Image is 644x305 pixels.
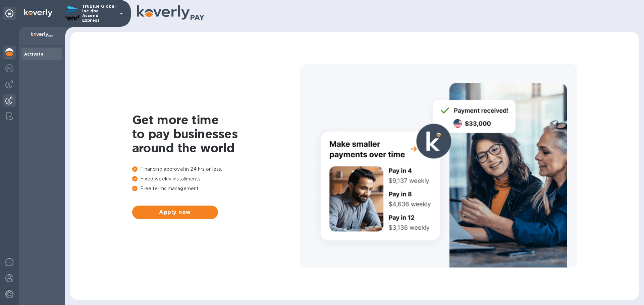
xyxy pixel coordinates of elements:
div: Unpin categories [3,7,16,20]
img: Foreign exchange [5,64,13,72]
p: TruBlue Global Inc dba Ascend Express [82,4,116,23]
button: Apply now [132,206,218,219]
b: Activate [24,52,44,57]
p: Fixed weekly installments. [132,175,300,182]
span: Apply now [138,208,213,216]
p: Financing approval in 24 hrs or less. [132,166,300,173]
img: Logo [24,9,52,17]
p: Free terms management. [132,185,300,192]
h1: Get more time to pay businesses around the world [132,113,300,155]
